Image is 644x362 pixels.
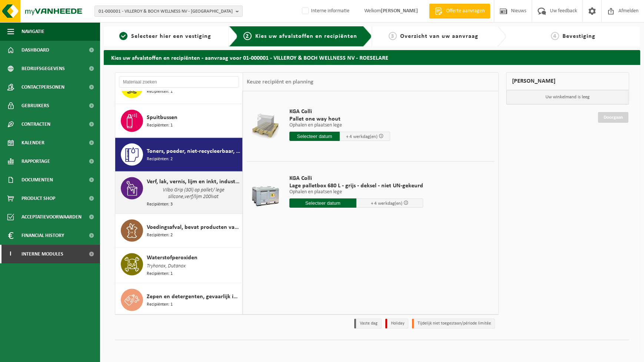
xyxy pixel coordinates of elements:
button: Waterstofperoxiden Tryhonox, Dutanox Recipiënten: 1 [115,248,243,283]
span: Pallet one way hout [289,115,390,123]
span: Kies uw afvalstoffen en recipiënten [255,33,357,39]
span: Recipiënten: 2 [147,232,173,239]
span: KGA Colli [289,108,390,115]
p: Ophalen en plaatsen lege [289,123,390,128]
button: Toners, poeder, niet-recycleerbaar, niet gevaarlijk Recipiënten: 2 [115,138,243,172]
span: Vilbo Grip (30l) op pallet/ lege silicone,verf/lijm 200lvat [147,186,240,201]
span: KGA Colli [289,175,423,182]
a: Doorgaan [598,112,628,123]
h2: Kies uw afvalstoffen en recipiënten - aanvraag voor 01-000001 - VILLEROY & BOCH WELLNESS NV - ROE... [104,50,640,65]
span: + 4 werkdag(en) [346,134,378,139]
span: Recipiënten: 1 [147,270,173,277]
div: Keuze recipiënt en planning [243,73,317,91]
button: 01-000001 - VILLEROY & BOCH WELLNESS NV - [GEOGRAPHIC_DATA] [94,6,243,17]
span: Tryhonox, Dutanox [147,262,186,270]
span: Interne modules [21,245,63,263]
span: Voedingsafval, bevat producten van dierlijke oorsprong, onverpakt, categorie 3 [147,223,240,232]
span: 1 [119,32,127,40]
span: Recipiënten: 1 [147,88,173,95]
span: Bedrijfsgegevens [21,59,65,78]
span: Rapportage [21,152,50,171]
label: Interne informatie [301,6,349,17]
input: Selecteer datum [289,132,340,141]
span: 3 [389,32,397,40]
span: Contracten [21,115,50,134]
span: Financial History [21,226,64,245]
div: [PERSON_NAME] [506,72,629,90]
span: Dashboard [21,41,49,59]
span: Recipiënten: 1 [147,122,173,129]
span: 2 [243,32,252,40]
span: Verf, lak, vernis, lijm en inkt, industrieel in kleinverpakking [147,177,240,186]
span: Lage palletbox 680 L - grijs - deksel - niet UN-gekeurd [289,182,423,190]
span: Acceptatievoorwaarden [21,208,82,226]
button: Voedingsafval, bevat producten van dierlijke oorsprong, onverpakt, categorie 3 Recipiënten: 2 [115,214,243,248]
span: Kalender [21,134,44,152]
input: Selecteer datum [289,198,356,208]
p: Ophalen en plaatsen lege [289,190,423,195]
p: Uw winkelmand is leeg [507,90,629,104]
span: + 4 werkdag(en) [371,201,402,206]
span: Documenten [21,171,53,189]
span: Zepen en detergenten, gevaarlijk in kleinverpakking [147,292,240,301]
li: Vaste dag [354,319,382,329]
button: Verf, lak, vernis, lijm en inkt, industrieel in kleinverpakking Vilbo Grip (30l) op pallet/ lege ... [115,172,243,214]
span: Navigatie [21,22,44,41]
li: Tijdelijk niet toegestaan/période limitée [412,319,495,329]
span: Selecteer hier een vestiging [131,33,211,39]
span: Offerte aanvragen [444,7,487,15]
span: Recipiënten: 1 [147,301,173,308]
li: Holiday [385,319,408,329]
span: Overzicht van uw aanvraag [401,33,479,39]
span: I [7,245,14,263]
button: Spuitbussen Recipiënten: 1 [115,104,243,138]
span: Gebruikers [21,96,49,115]
span: Recipiënten: 3 [147,201,173,208]
span: 01-000001 - VILLEROY & BOCH WELLNESS NV - [GEOGRAPHIC_DATA] [99,6,233,17]
span: Contactpersonen [21,78,64,96]
span: Recipiënten: 2 [147,156,173,163]
button: Zepen en detergenten, gevaarlijk in kleinverpakking Recipiënten: 1 [115,283,243,317]
span: Waterstofperoxiden [147,253,197,262]
span: 4 [551,32,559,40]
a: 1Selecteer hier een vestiging [107,32,223,41]
span: Bevestiging [563,33,596,39]
a: Offerte aanvragen [429,4,490,19]
strong: [PERSON_NAME] [381,8,418,14]
span: Product Shop [21,189,55,208]
input: Materiaal zoeken [119,76,239,88]
span: Toners, poeder, niet-recycleerbaar, niet gevaarlijk [147,147,240,156]
span: Spuitbussen [147,113,177,122]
